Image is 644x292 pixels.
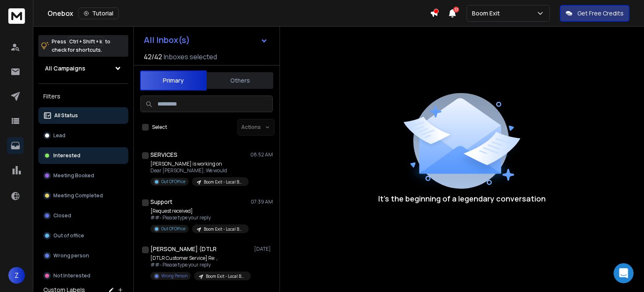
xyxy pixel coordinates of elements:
p: Get Free Credits [577,9,624,18]
p: Interested [53,152,80,159]
button: Primary [140,70,207,91]
button: Not Interested [38,267,128,284]
p: Lead [53,132,65,139]
span: 42 / 42 [144,52,162,62]
button: All Status [38,107,128,124]
h1: [PERSON_NAME] (DTLR [150,245,217,253]
button: Closed [38,207,128,224]
p: [DTLR Customer Service] Re: , [150,255,250,262]
p: Boom Exit - Local Business [206,273,246,279]
button: Meeting Completed [38,187,128,204]
p: Boom Exit - Local Business [204,179,244,185]
button: All Inbox(s) [137,32,275,48]
button: All Campaigns [38,60,128,77]
p: Wrong Person [161,273,187,279]
p: 08:52 AM [250,151,273,158]
h1: Support [150,198,172,206]
p: Wrong person [53,252,89,259]
span: 17 [453,7,459,13]
p: All Status [54,112,78,119]
p: [Request received] [150,208,249,214]
h1: SERVICES [150,151,177,159]
p: Out Of Office [161,226,185,232]
p: ##- Please type your reply [150,214,249,221]
button: Z [8,267,25,284]
p: [PERSON_NAME] is working on [150,161,249,167]
p: Out of office [53,232,84,239]
p: Meeting Completed [53,192,103,199]
button: Interested [38,147,128,164]
p: ##- Please type your reply [150,262,250,268]
div: Open Intercom Messenger [614,263,634,283]
h1: All Inbox(s) [144,36,190,44]
p: [DATE] [254,246,273,252]
button: Wrong person [38,247,128,264]
p: Boom Exit - Local Business [204,226,244,232]
h1: All Campaigns [45,64,85,73]
label: Select [152,124,167,131]
button: Get Free Credits [560,5,629,22]
span: Ctrl + Shift + k [68,37,103,46]
p: Boom Exit [472,9,503,18]
p: Meeting Booked [53,172,94,179]
p: It’s the beginning of a legendary conversation [378,193,546,204]
button: Others [207,71,273,90]
button: Meeting Booked [38,167,128,184]
button: Out of office [38,227,128,244]
p: Press to check for shortcuts. [52,38,110,54]
button: Lead [38,127,128,144]
p: Dear [PERSON_NAME], We would [150,167,249,174]
p: Not Interested [53,272,90,279]
p: 07:39 AM [251,199,273,205]
h3: Filters [38,91,128,102]
p: Out Of Office [161,179,185,185]
div: Onebox [47,8,430,19]
h3: Inboxes selected [164,52,217,62]
p: Closed [53,212,71,219]
button: Tutorial [78,8,119,19]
